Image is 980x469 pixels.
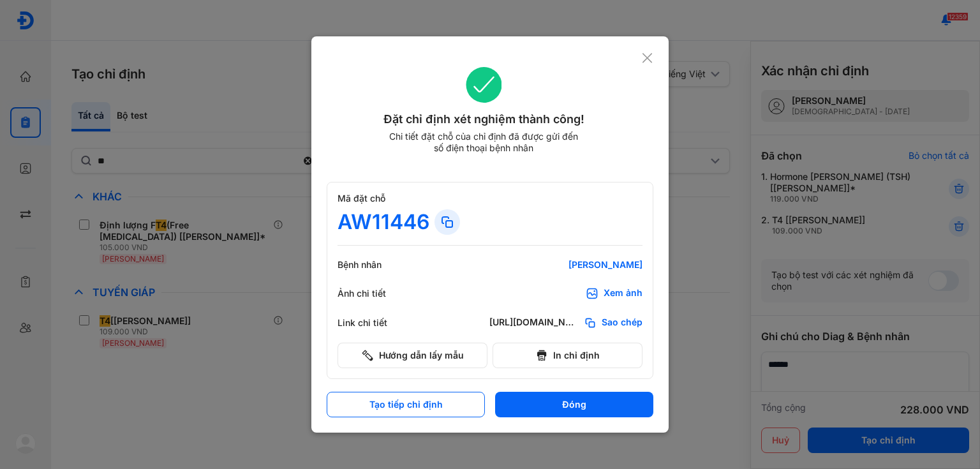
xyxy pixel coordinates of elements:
button: In chỉ định [493,343,642,368]
button: Tạo tiếp chỉ định [327,392,485,417]
button: Hướng dẫn lấy mẫu [338,343,487,368]
button: Đóng [495,392,653,417]
div: [URL][DOMAIN_NAME] [489,316,579,329]
div: Đặt chỉ định xét nghiệm thành công! [327,110,641,128]
span: Sao chép [602,316,642,329]
div: Chi tiết đặt chỗ của chỉ định đã được gửi đến số điện thoại bệnh nhân [383,131,584,154]
div: AW11446 [338,209,429,235]
div: [PERSON_NAME] [489,259,642,271]
div: Mã đặt chỗ [338,193,642,204]
div: Bệnh nhân [338,259,414,271]
div: Link chi tiết [338,317,414,329]
div: Xem ảnh [604,287,642,300]
div: Ảnh chi tiết [338,288,414,299]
